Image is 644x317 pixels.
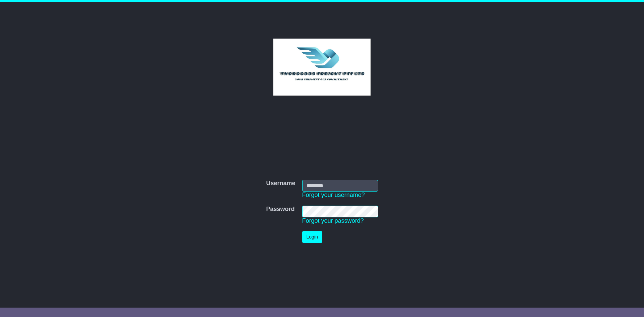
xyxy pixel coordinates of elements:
[302,192,365,198] a: Forgot your username?
[266,180,295,187] label: Username
[302,217,364,224] a: Forgot your password?
[302,231,322,243] button: Login
[266,206,294,213] label: Password
[273,39,371,96] img: Thorogood Freight Pty Ltd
